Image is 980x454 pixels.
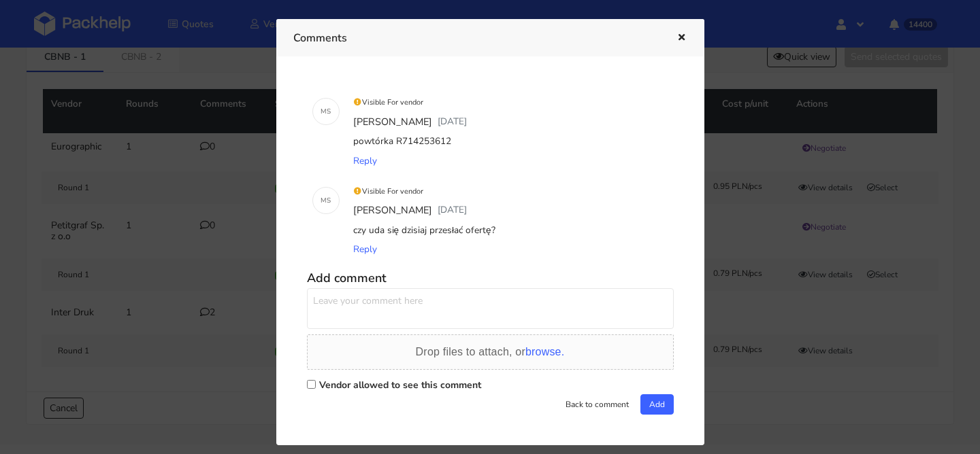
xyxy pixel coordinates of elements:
button: Back to comment [557,394,638,415]
h5: Add comment [307,270,674,286]
label: Vendor allowed to see this comment [319,379,481,391]
span: M [321,192,327,209]
div: [DATE] [435,112,470,133]
span: S [327,103,331,120]
span: M [321,103,327,120]
span: browse. [525,346,564,357]
small: Visible For vendor [353,97,424,107]
span: Reply [353,154,377,167]
h3: Comments [293,29,656,48]
div: [PERSON_NAME] [350,200,435,221]
span: S [327,192,331,209]
button: Add [640,394,674,415]
span: Reply [353,243,377,256]
div: powtórka R714253612 [350,132,668,151]
div: [PERSON_NAME] [350,112,435,133]
div: [DATE] [435,200,470,221]
small: Visible For vendor [353,186,424,196]
div: czy uda się dzisiaj przesłać ofertę? [350,221,668,240]
span: Drop files to attach, or [416,346,565,357]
